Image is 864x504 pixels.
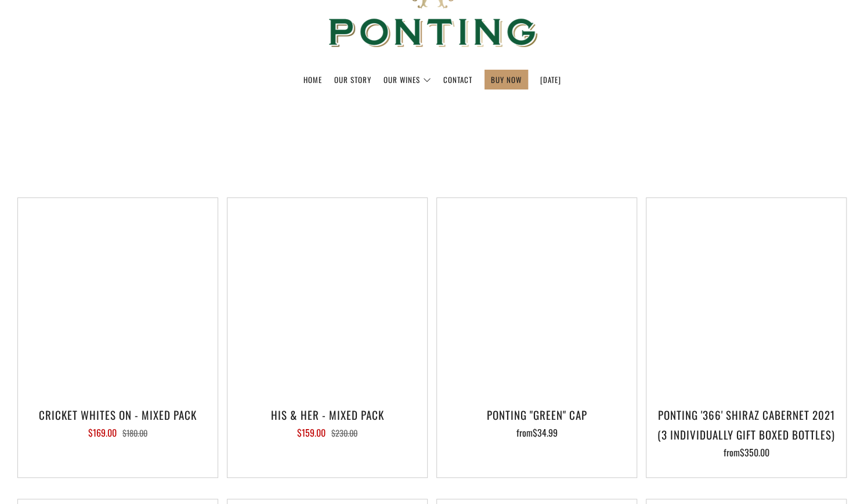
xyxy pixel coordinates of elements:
[652,405,840,444] h3: Ponting '366' Shiraz Cabernet 2021 (3 individually gift boxed bottles)
[334,70,371,89] a: Our Story
[533,426,558,440] span: $34.99
[297,426,326,440] span: $159.00
[122,427,147,439] span: $180.00
[516,426,558,440] span: from
[384,70,431,89] a: Our Wines
[437,405,637,463] a: Ponting "Green" Cap from$34.99
[443,70,472,89] a: Contact
[303,70,322,89] a: Home
[18,405,218,463] a: CRICKET WHITES ON - MIXED PACK $169.00 $180.00
[24,405,212,424] h3: CRICKET WHITES ON - MIXED PACK
[88,426,117,440] span: $169.00
[443,405,631,424] h3: Ponting "Green" Cap
[331,427,357,439] span: $230.00
[724,445,769,459] span: from
[227,405,427,463] a: His & Her - Mixed Pack $159.00 $230.00
[646,405,846,463] a: Ponting '366' Shiraz Cabernet 2021 (3 individually gift boxed bottles) from$350.00
[491,70,522,89] a: BUY NOW
[233,405,421,424] h3: His & Her - Mixed Pack
[540,70,561,89] a: [DATE]
[740,445,769,459] span: $350.00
